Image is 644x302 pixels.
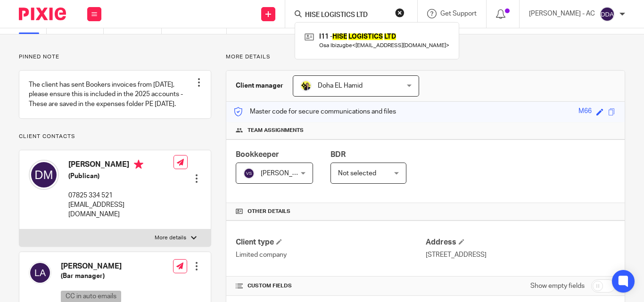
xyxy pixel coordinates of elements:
p: Pinned note [19,53,211,61]
p: Client contacts [19,133,211,140]
p: More details [155,234,186,242]
img: svg%3E [243,168,255,179]
h4: Client type [236,237,425,247]
p: 07825 334 521 [68,191,173,200]
span: Doha EL Hamid [318,82,363,89]
span: Team assignments [248,127,304,134]
h4: [PERSON_NAME] [68,160,173,171]
h4: Address [426,237,615,247]
span: Bookkeeper [236,151,279,158]
label: Show empty fields [530,281,585,291]
span: Other details [248,208,290,215]
p: [EMAIL_ADDRESS][DOMAIN_NAME] [68,200,173,220]
h5: (Bar manager) [61,271,168,281]
p: Master code for secure communications and files [233,107,396,116]
h5: (Publican) [68,171,173,181]
p: [STREET_ADDRESS] [426,250,615,260]
h4: [PERSON_NAME] [61,261,168,271]
div: M66 [578,106,592,117]
span: Not selected [338,170,376,177]
span: Get Support [440,10,477,17]
img: Doha-Starbridge.jpg [300,80,312,91]
span: [PERSON_NAME] [261,170,313,177]
input: Search [304,11,389,20]
h4: CUSTOM FIELDS [236,282,425,290]
i: Primary [134,160,143,169]
button: Clear [395,8,405,17]
img: svg%3E [600,7,615,22]
img: svg%3E [29,160,59,190]
h3: Client manager [236,81,283,90]
p: Limited company [236,250,425,260]
img: svg%3E [29,261,51,284]
p: [PERSON_NAME] - AC [529,9,595,18]
img: Pixie [19,8,66,20]
p: More details [226,53,625,61]
span: BDR [330,151,346,158]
